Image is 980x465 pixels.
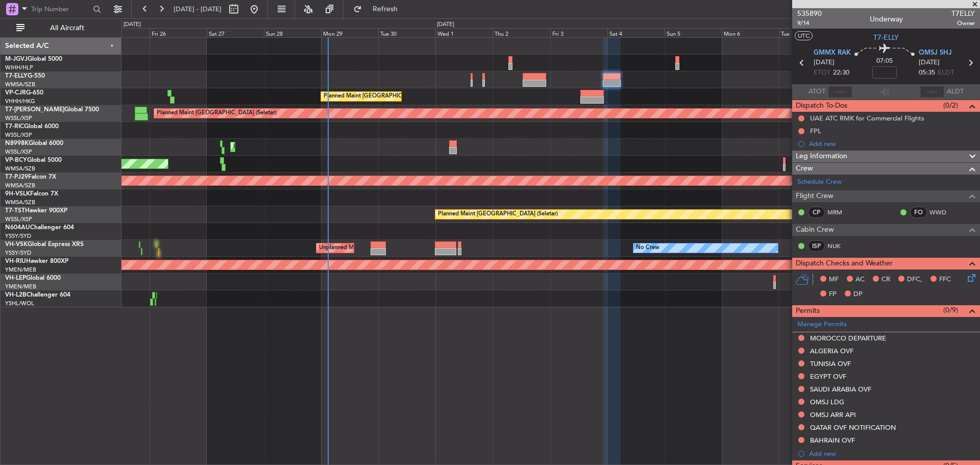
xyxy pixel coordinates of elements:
[321,28,378,37] div: Mon 29
[808,87,825,97] span: ATOT
[810,410,856,419] div: OMSJ ARR API
[855,275,865,285] span: AC
[5,174,56,180] a: T7-PJ29Falcon 7X
[796,258,893,270] span: Dispatch Checks and Weather
[910,207,927,218] div: FO
[881,275,890,285] span: CR
[636,240,659,256] div: No Crew
[809,449,975,458] div: Add new
[722,28,779,37] div: Mon 6
[124,20,141,29] div: [DATE]
[5,73,28,79] span: T7-ELLY
[27,25,108,32] span: All Aircraft
[437,20,454,29] div: [DATE]
[5,107,99,113] a: T7-[PERSON_NAME]Global 7500
[796,151,847,162] span: Leg Information
[810,436,855,445] div: BAHRAIN OVF
[5,56,28,62] span: M-JGVJ
[5,107,64,113] span: T7-[PERSON_NAME]
[378,28,435,37] div: Tue 30
[5,275,61,281] a: VH-LEPGlobal 6000
[5,174,28,180] span: T7-PJ29
[5,300,34,307] a: YSHL/WOL
[810,359,851,368] div: TUNISIA OVF
[5,258,68,264] a: VH-RIUHawker 800XP
[5,241,84,248] a: VH-VSKGlobal Express XRS
[5,258,26,264] span: VH-RIU
[951,19,975,28] span: Owner
[808,207,825,218] div: CP
[876,56,893,66] span: 07:05
[5,90,43,96] a: VP-CJRG-650
[919,58,940,68] span: [DATE]
[5,266,36,274] a: YMEN/MEB
[5,275,26,281] span: VH-LEP
[5,90,26,96] span: VP-CJR
[796,305,820,317] span: Permits
[5,225,74,231] a: N604AUChallenger 604
[796,190,834,202] span: Flight Crew
[5,81,35,88] a: WMSA/SZB
[795,31,813,40] button: UTC
[797,19,822,28] span: 9/14
[5,73,45,79] a: T7-ELLYG-550
[5,56,62,62] a: M-JGVJGlobal 5000
[929,208,952,217] a: WWD
[5,157,62,163] a: VP-BCYGlobal 5000
[810,385,871,394] div: SAUDI ARABIA OVF
[797,8,822,19] span: 535890
[5,140,29,146] span: N8998K
[919,68,935,78] span: 05:35
[809,139,975,148] div: Add new
[939,275,951,285] span: FFC
[796,100,847,112] span: Dispatch To-Dos
[319,240,445,256] div: Unplanned Maint Sydney ([PERSON_NAME] Intl)
[5,283,36,290] a: YMEN/MEB
[5,191,30,197] span: 9H-VSLK
[5,191,58,197] a: 9H-VSLKFalcon 7X
[5,241,28,248] span: VH-VSK
[828,86,852,98] input: --:--
[943,305,958,315] span: (0/9)
[5,215,32,223] a: WSSL/XSP
[5,199,35,206] a: WMSA/SZB
[364,6,407,13] span: Refresh
[174,5,222,14] span: [DATE] - [DATE]
[5,131,32,139] a: WSSL/XSP
[233,139,404,155] div: Planned Maint [GEOGRAPHIC_DATA] ([GEOGRAPHIC_DATA] Intl)
[550,28,607,37] div: Fri 3
[5,182,35,189] a: WMSA/SZB
[5,208,25,214] span: T7-TST
[938,68,954,78] span: ELDT
[31,2,90,17] input: Trip Number
[157,106,277,121] div: Planned Maint [GEOGRAPHIC_DATA] (Seletar)
[5,140,63,146] a: N8998KGlobal 6000
[814,58,835,68] span: [DATE]
[829,289,837,300] span: FP
[5,124,59,130] a: T7-RICGlobal 6000
[829,275,839,285] span: MF
[5,225,30,231] span: N604AU
[5,148,32,156] a: WSSL/XSP
[873,32,899,43] span: T7-ELLY
[796,224,834,236] span: Cabin Crew
[349,1,410,17] button: Refresh
[5,97,35,105] a: VHHH/HKG
[5,165,35,173] a: WMSA/SZB
[870,14,903,25] div: Underway
[264,28,321,37] div: Sun 28
[5,157,27,163] span: VP-BCY
[5,208,67,214] a: T7-TSTHawker 900XP
[493,28,550,37] div: Thu 2
[808,240,825,252] div: ISP
[779,28,836,37] div: Tue 7
[796,163,813,175] span: Crew
[919,48,952,58] span: OMSJ SHJ
[5,249,31,257] a: YSSY/SYD
[947,87,964,97] span: ALDT
[435,28,493,37] div: Wed 1
[853,289,863,300] span: DP
[797,320,847,330] a: Manage Permits
[5,292,70,298] a: VH-L2BChallenger 604
[827,208,850,217] a: MRM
